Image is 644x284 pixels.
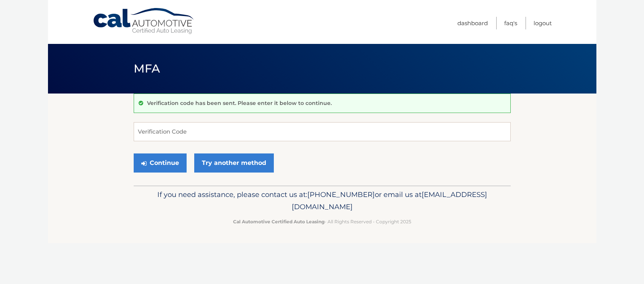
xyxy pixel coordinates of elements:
a: Try another method [194,153,274,173]
strong: Cal Automotive Certified Auto Leasing [233,219,324,224]
a: FAQ's [504,17,517,29]
a: Logout [534,17,552,29]
button: Continue [134,153,187,173]
span: [EMAIL_ADDRESS][DOMAIN_NAME] [292,190,487,211]
a: Cal Automotive [93,8,195,35]
a: Dashboard [457,17,488,29]
input: Verification Code [134,122,511,141]
p: - All Rights Reserved - Copyright 2025 [139,218,506,226]
span: MFA [134,61,160,76]
p: Verification code has been sent. Please enter it below to continue. [147,100,332,106]
p: If you need assistance, please contact us at: or email us at [139,189,506,213]
span: [PHONE_NUMBER] [307,190,375,199]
